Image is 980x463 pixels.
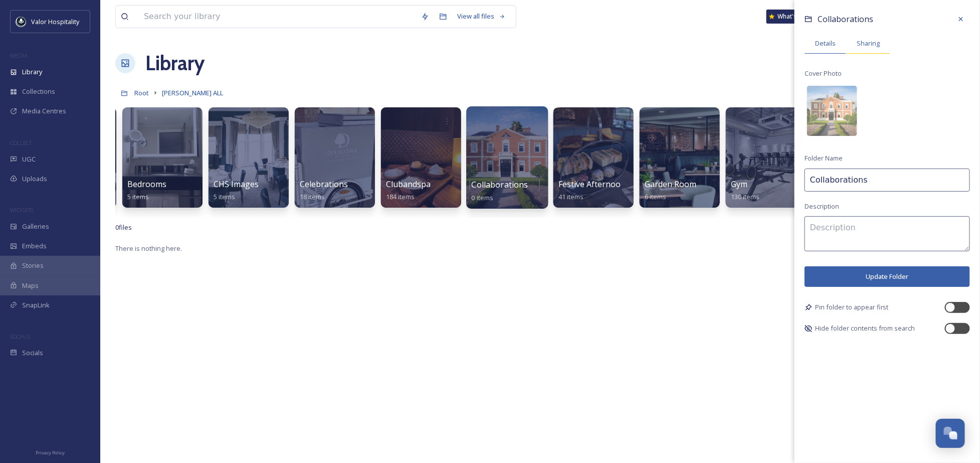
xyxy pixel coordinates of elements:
[36,449,65,456] span: Privacy Policy
[472,179,528,190] span: Collaborations
[645,192,666,201] span: 6 items
[10,206,33,214] span: WIDGETS
[10,52,28,59] span: MEDIA
[36,446,65,458] a: Privacy Policy
[645,180,696,201] a: Garden Room6 items
[22,348,43,358] span: Socials
[22,155,36,164] span: UGC
[10,139,32,146] span: COLLECT
[766,10,817,24] a: What's New
[139,6,416,28] input: Search your library
[214,179,259,190] span: CHS Images
[22,261,44,270] span: Stories
[300,180,348,201] a: Celebrations18 items
[300,179,348,190] span: Celebrations
[558,192,583,201] span: 41 items
[558,180,642,201] a: Festive Afternoon Tea41 items
[22,106,66,116] span: Media Centres
[731,192,759,201] span: 130 items
[472,180,528,202] a: Collaborations0 items
[22,300,50,310] span: SnapLink
[452,7,511,26] a: View all files
[731,179,747,190] span: Gym
[807,86,857,136] img: cdd46a8d-ca26-452f-b1ac-42fd6cb078cd.jpg
[558,179,642,190] span: Festive Afternoon Tea
[805,169,970,192] input: Name
[386,179,431,190] span: Clubandspa
[805,153,843,163] span: Folder Name
[134,87,149,99] a: Root
[10,333,30,340] span: SOCIALS
[472,193,494,202] span: 0 items
[22,241,47,251] span: Embeds
[22,281,39,290] span: Maps
[162,88,223,97] span: [PERSON_NAME] ALL
[134,88,149,97] span: Root
[22,222,49,231] span: Galleries
[386,180,431,201] a: Clubandspa184 items
[936,419,965,448] button: Open Chat
[22,67,42,77] span: Library
[645,179,696,190] span: Garden Room
[115,244,182,253] span: There is nothing here.
[22,174,47,184] span: Uploads
[731,180,759,201] a: Gym130 items
[16,17,26,27] img: images
[386,192,415,201] span: 184 items
[214,180,259,201] a: CHS Images5 items
[162,87,223,99] a: [PERSON_NAME] ALL
[115,223,132,232] span: 0 file s
[145,48,205,78] a: Library
[22,87,55,96] span: Collections
[214,192,235,201] span: 5 items
[300,192,325,201] span: 18 items
[127,192,149,201] span: 5 items
[31,17,79,26] span: Valor Hospitality
[805,202,839,211] span: Description
[127,180,166,201] a: Bedrooms5 items
[127,179,166,190] span: Bedrooms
